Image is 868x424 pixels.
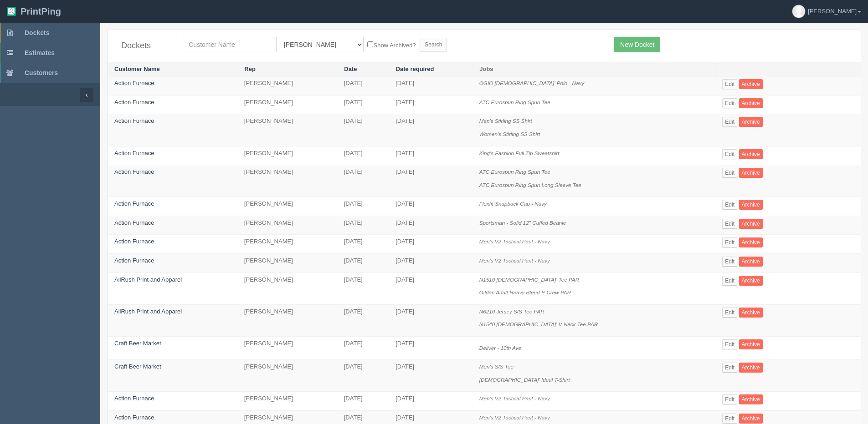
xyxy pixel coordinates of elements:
a: Action Furnace [114,150,154,156]
i: ATC Eurospun Ring Spun Tee [479,169,550,175]
td: [DATE] [337,165,389,197]
a: Archive [739,149,763,159]
a: Edit [722,200,737,210]
td: [PERSON_NAME] [237,360,337,392]
a: Edit [722,414,737,424]
h4: Dockets [121,41,169,50]
a: Archive [739,237,763,247]
i: N1540 [DEMOGRAPHIC_DATA]' V-Neck Tee PAR [479,321,598,327]
a: Edit [722,276,737,286]
a: Craft Beer Market [114,363,161,370]
td: [DATE] [389,146,473,165]
a: New Docket [614,37,660,52]
td: [DATE] [389,273,473,304]
td: [DATE] [337,95,389,114]
a: Craft Beer Market [114,340,161,347]
a: Archive [739,414,763,424]
a: Edit [722,237,737,247]
th: Jobs [473,62,716,76]
td: [DATE] [389,235,473,254]
span: Customers [25,69,58,76]
td: [DATE] [337,336,389,360]
td: [DATE] [389,76,473,96]
i: N1510 [DEMOGRAPHIC_DATA]' Tee PAR [479,277,579,283]
td: [DATE] [337,216,389,235]
a: Edit [722,168,737,178]
a: Edit [722,117,737,127]
td: [PERSON_NAME] [237,336,337,360]
a: Rep [244,66,256,72]
td: [DATE] [389,216,473,235]
i: Men's Stirling SS Shirt [479,118,532,124]
a: Action Furnace [114,117,154,124]
td: [DATE] [337,273,389,304]
td: [PERSON_NAME] [237,95,337,114]
a: Archive [739,394,763,404]
td: [PERSON_NAME] [237,392,337,411]
a: Edit [722,339,737,349]
a: Archive [739,117,763,127]
td: [DATE] [389,336,473,360]
a: Edit [722,394,737,404]
a: Archive [739,98,763,108]
a: AllRush Print and Apparel [114,276,182,283]
td: [DATE] [389,165,473,197]
a: AllRush Print and Apparel [114,308,182,315]
i: ATC Eurospun Ring Spun Tee [479,99,550,105]
a: Date required [396,66,434,72]
a: Date [344,66,357,72]
td: [PERSON_NAME] [237,114,337,146]
td: [DATE] [389,95,473,114]
i: [DEMOGRAPHIC_DATA]' Ideal T-Shirt [479,377,570,383]
td: [DATE] [337,76,389,96]
i: OGIO [DEMOGRAPHIC_DATA]' Polo - Navy [479,80,584,86]
a: Archive [739,308,763,318]
i: Women's Stirling SS Shirt [479,131,540,137]
a: Action Furnace [114,168,154,175]
td: [DATE] [337,235,389,254]
td: [DATE] [337,253,389,273]
i: Gildan Adult Heavy Blend™ Crew PAR [479,289,571,295]
input: Customer Name [183,37,274,52]
a: Customer Name [114,66,160,72]
a: Archive [739,79,763,89]
i: N6210 Jersey S/S Tee PAR [479,308,544,314]
td: [DATE] [337,146,389,165]
td: [PERSON_NAME] [237,273,337,304]
i: Men's V2 Tactical Pant - Navy [479,238,550,244]
i: Sportsman - Solid 12" Cuffed Beanie [479,220,566,226]
td: [DATE] [337,114,389,146]
a: Edit [722,257,737,267]
a: Archive [739,276,763,286]
td: [PERSON_NAME] [237,253,337,273]
td: [PERSON_NAME] [237,304,337,336]
a: Edit [722,98,737,108]
td: [DATE] [389,114,473,146]
a: Action Furnace [114,80,154,86]
input: Show Archived? [367,41,373,47]
a: Edit [722,363,737,373]
label: Show Archived? [367,40,416,50]
td: [DATE] [389,253,473,273]
td: [DATE] [337,360,389,392]
a: Archive [739,363,763,373]
a: Archive [739,200,763,210]
a: Edit [722,219,737,229]
td: [DATE] [389,304,473,336]
a: Archive [739,168,763,178]
td: [PERSON_NAME] [237,165,337,197]
a: Archive [739,339,763,349]
i: Deliver - 10th Ave [479,345,521,351]
i: Men's V2 Tactical Pant - Navy [479,414,550,420]
td: [DATE] [389,360,473,392]
i: ATC Eurospun Ring Spun Long Sleeve Tee [479,182,581,188]
a: Archive [739,219,763,229]
a: Action Furnace [114,219,154,226]
a: Archive [739,257,763,267]
a: Action Furnace [114,238,154,245]
td: [DATE] [389,392,473,411]
i: King's Fashion Full Zip Sweatshirt [479,150,560,156]
td: [DATE] [337,392,389,411]
i: Men's V2 Tactical Pant - Navy [479,257,550,263]
td: [PERSON_NAME] [237,235,337,254]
